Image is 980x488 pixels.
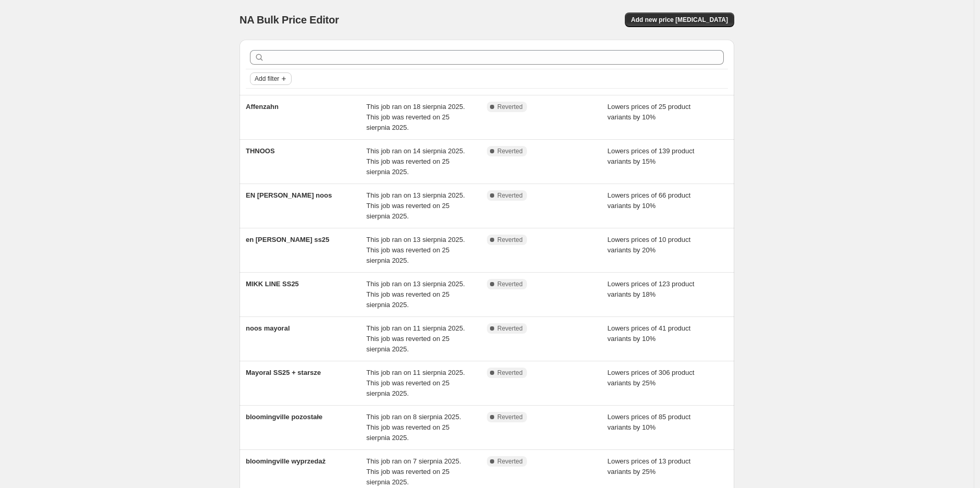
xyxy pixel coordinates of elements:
[246,103,279,111] span: Affenzahn
[246,147,275,155] span: THNOOS
[367,103,465,131] span: This job ran on 18 sierpnia 2025. This job was reverted on 25 sierpnia 2025.
[246,413,322,421] span: bloomingville pozostałe
[608,147,695,165] span: Lowers prices of 139 product variants by 15%
[367,324,465,353] span: This job ran on 11 sierpnia 2025. This job was reverted on 25 sierpnia 2025.
[246,369,321,376] span: Mayoral SS25 + starsze
[608,457,691,475] span: Lowers prices of 13 product variants by 25%
[246,280,299,288] span: MIKK LINE SS25
[246,236,329,243] span: en [PERSON_NAME] ss25
[367,280,465,309] span: This job ran on 13 sierpnia 2025. This job was reverted on 25 sierpnia 2025.
[367,147,465,176] span: This job ran on 14 sierpnia 2025. This job was reverted on 25 sierpnia 2025.
[608,103,691,121] span: Lowers prices of 25 product variants by 10%
[367,369,465,397] span: This job ran on 11 sierpnia 2025. This job was reverted on 25 sierpnia 2025.
[497,147,523,155] span: Reverted
[497,369,523,377] span: Reverted
[246,457,325,465] span: bloomingville wyprzedaż
[246,324,290,332] span: noos mayoral
[608,369,695,387] span: Lowers prices of 306 product variants by 25%
[608,191,691,210] span: Lowers prices of 66 product variants by 10%
[608,236,691,254] span: Lowers prices of 10 product variants by 20%
[608,280,695,298] span: Lowers prices of 123 product variants by 18%
[497,280,523,288] span: Reverted
[608,324,691,343] span: Lowers prices of 41 product variants by 10%
[367,191,465,220] span: This job ran on 13 sierpnia 2025. This job was reverted on 25 sierpnia 2025.
[631,16,728,24] span: Add new price [MEDICAL_DATA]
[497,457,523,466] span: Reverted
[367,236,465,264] span: This job ran on 13 sierpnia 2025. This job was reverted on 25 sierpnia 2025.
[497,103,523,111] span: Reverted
[497,413,523,421] span: Reverted
[255,75,279,83] span: Add filter
[246,191,332,199] span: EN [PERSON_NAME] noos
[250,72,292,85] button: Add filter
[367,457,461,486] span: This job ran on 7 sierpnia 2025. This job was reverted on 25 sierpnia 2025.
[625,13,734,27] button: Add new price [MEDICAL_DATA]
[367,413,461,442] span: This job ran on 8 sierpnia 2025. This job was reverted on 25 sierpnia 2025.
[497,191,523,200] span: Reverted
[497,324,523,333] span: Reverted
[497,236,523,244] span: Reverted
[608,413,691,431] span: Lowers prices of 85 product variants by 10%
[240,14,339,26] span: NA Bulk Price Editor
